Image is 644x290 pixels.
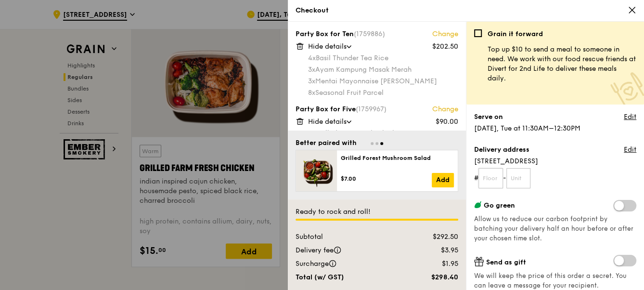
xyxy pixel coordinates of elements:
[436,117,458,127] div: $90.00
[610,72,644,106] img: Meal donation
[478,168,503,188] input: Floor
[484,201,515,210] span: Go green
[290,259,406,269] div: Surcharge
[406,259,464,269] div: $1.95
[474,124,580,132] span: [DATE], Tue at 11:30AM–12:30PM
[308,118,347,126] span: Hide details
[308,53,458,63] div: Basil Thunder Tea Rice
[375,142,378,145] span: Go to slide 2
[474,168,636,188] form: # -
[296,105,458,114] div: Party Box for Five
[308,129,458,138] div: Grilled Farm Fresh Chicken
[290,232,406,242] div: Subtotal
[474,215,633,242] span: Allow us to reduce our carbon footprint by batching your delivery half an hour before or after yo...
[406,273,464,282] div: $298.40
[308,89,315,97] span: 8x
[474,112,503,122] label: Serve on
[308,77,315,85] span: 3x
[308,65,458,75] div: Ayam Kampung Masak Merah
[308,66,315,74] span: 3x
[296,6,636,15] div: Checkout
[308,54,316,62] span: 4x
[624,112,636,122] a: Edit
[308,77,458,86] div: Mentai Mayonnaise [PERSON_NAME]
[488,30,543,38] b: Grain it forward
[474,145,529,155] label: Delivery address
[432,42,458,52] div: $202.50
[308,129,315,137] span: 5x
[432,29,458,39] a: Change
[432,173,454,187] a: Add
[406,246,464,255] div: $3.95
[406,232,464,242] div: $292.50
[356,105,386,113] span: (1759967)
[624,145,636,155] a: Edit
[380,142,383,145] span: Go to slide 3
[296,29,458,39] div: Party Box for Ten
[290,273,406,282] div: Total (w/ GST)
[341,175,432,183] div: $7.00
[296,207,458,217] div: Ready to rock and roll!
[474,157,636,166] span: [STREET_ADDRESS]
[488,45,636,83] p: Top up $10 to send a meal to someone in need. We work with our food rescue friends at Divert for ...
[290,246,406,255] div: Delivery fee
[296,138,357,148] div: Better paired with
[432,105,458,114] a: Change
[371,142,374,145] span: Go to slide 1
[308,42,347,51] span: Hide details
[341,154,454,162] div: Grilled Forest Mushroom Salad
[486,258,526,266] span: Send as gift
[506,168,531,188] input: Unit
[354,30,385,38] span: (1759886)
[308,88,458,98] div: Seasonal Fruit Parcel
